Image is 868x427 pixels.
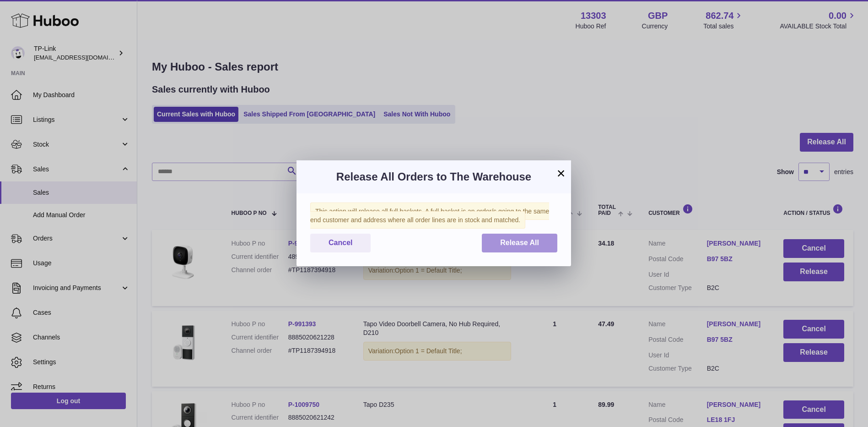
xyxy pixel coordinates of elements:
button: Cancel [310,234,371,252]
button: × [555,168,566,179]
span: This action will release all full baskets. A full basket is an order/s going to the same end cust... [310,203,549,229]
h3: Release All Orders to The Warehouse [310,170,557,184]
span: Release All [500,239,539,246]
span: Cancel [329,239,352,246]
button: Release All [482,234,557,252]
